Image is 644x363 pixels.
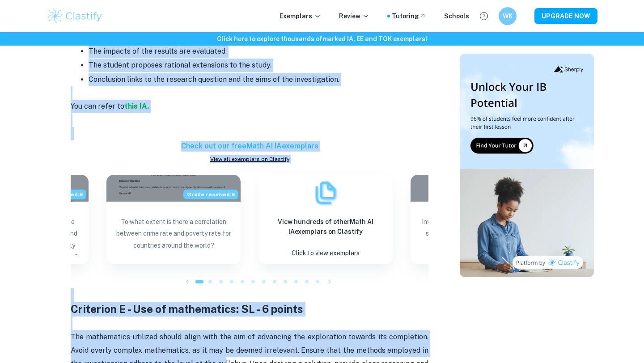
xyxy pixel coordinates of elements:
a: View all exemplars on Clastify [71,155,428,163]
span: The student proposes rational extensions to the study. [89,61,271,69]
p: Click to view exemplars [292,247,360,259]
h6: WK [503,11,513,21]
button: UPGRADE NOW [534,8,597,24]
img: Clastify logo [47,7,103,25]
span: You can refer to [71,102,124,110]
img: Thumbnail [460,54,594,277]
h6: Click here to explore thousands of marked IA, EE and TOK exemplars ! [2,34,642,44]
span: Conclusion links to the research question and the aims of the investigation. [89,75,339,84]
a: ExemplarsView hundreds of otherMath AI IAexemplars on ClastifyClick to view exemplars [258,175,393,264]
img: Exemplars [312,179,339,206]
a: this IA. [124,102,149,110]
strong: Criterion E - Use of mathematics: SL - 6 points [71,303,303,315]
p: Exemplars [280,11,321,21]
span: The impacts of the results are evaluated. [89,47,227,55]
p: Investigating the relationship between scoring average and putts per round average on the PGA Tour [418,216,538,255]
a: Tutoring [392,11,426,21]
button: Help and Feedback [476,8,491,24]
button: WK [499,7,517,25]
p: Review [339,11,369,21]
h6: View hundreds of other Math AI IA exemplars on Clastify [266,217,386,236]
p: To what extent is there a correlation between crime rate and poverty rate for countries around th... [114,216,233,255]
a: Blog exemplar: To what extent is there a correlation beGrade received:6To what extent is there a ... [106,175,241,264]
a: Blog exemplar: Investigating the relationship between sInvestigating the relationship between sco... [411,175,545,264]
a: Schools [444,11,469,21]
h6: Check out our free Math AI IA exemplars [71,141,428,152]
span: Grade received: 6 [183,190,238,199]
